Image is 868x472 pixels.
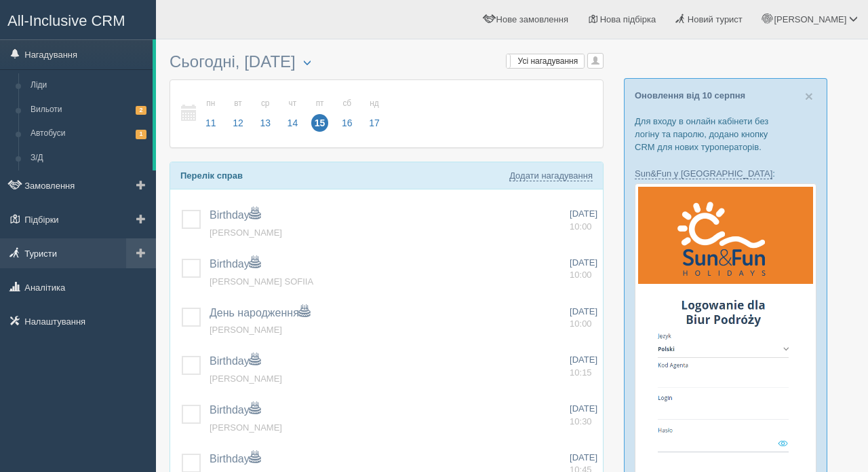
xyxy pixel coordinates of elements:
[225,90,251,137] a: вт 12
[256,114,274,132] span: 13
[252,90,278,137] a: ср 13
[635,90,745,101] a: Оновлення від 10 серпня
[570,306,597,316] span: [DATE]
[366,98,383,109] small: нд
[509,170,593,181] a: Додати нагадування
[170,53,604,73] h3: Сьогодні, [DATE]
[518,56,578,66] span: Усі нагадування
[570,367,592,378] span: 10:15
[210,307,310,319] a: День народження
[210,228,282,238] a: [PERSON_NAME]
[284,114,302,132] span: 14
[284,98,302,109] small: чт
[570,208,597,219] span: [DATE]
[805,89,813,103] button: Close
[210,355,260,367] a: Birthday
[338,114,356,132] span: 16
[334,90,360,137] a: сб 16
[210,374,282,384] a: [PERSON_NAME]
[202,98,220,109] small: пн
[210,276,313,287] a: [PERSON_NAME] SOFIIA
[136,130,146,139] span: 1
[210,404,260,416] a: Birthday
[600,14,656,24] span: Нова підбірка
[570,208,597,233] a: [DATE] 10:00
[24,98,153,122] a: Вильоти2
[570,257,597,282] a: [DATE] 10:00
[688,14,743,24] span: Новий турист
[635,168,772,179] a: Sun&Fun у [GEOGRAPHIC_DATA]
[198,90,224,137] a: пн 11
[570,355,597,365] span: [DATE]
[570,403,597,414] span: [DATE]
[570,403,597,428] a: [DATE] 10:30
[570,452,597,462] span: [DATE]
[311,114,329,132] span: 15
[202,114,220,132] span: 11
[180,170,243,181] b: Перелік справ
[24,146,153,170] a: З/Д
[24,73,153,98] a: Ліди
[24,122,153,146] a: Автобуси1
[366,114,383,132] span: 17
[570,221,592,232] span: 10:00
[338,98,356,109] small: сб
[570,270,592,280] span: 10:00
[256,98,274,109] small: ср
[496,14,568,24] span: Нове замовлення
[210,422,282,433] a: [PERSON_NAME]
[210,325,282,335] a: [PERSON_NAME]
[229,114,247,132] span: 12
[774,14,846,24] span: [PERSON_NAME]
[7,12,125,29] span: All-Inclusive CRM
[210,258,260,270] a: Birthday
[570,319,592,329] span: 10:00
[361,90,384,137] a: нд 17
[570,257,597,268] span: [DATE]
[136,106,146,115] span: 2
[229,98,247,109] small: вт
[311,98,329,109] small: пт
[570,416,592,426] span: 10:30
[210,453,260,465] a: Birthday
[307,90,333,137] a: пт 15
[1,1,155,38] a: All-Inclusive CRM
[635,115,816,153] p: Для входу в онлайн кабінети без логіну та паролю, додано кнопку CRM для нових туроператорів.
[570,306,597,331] a: [DATE] 10:00
[280,90,306,137] a: чт 14
[570,354,597,379] a: [DATE] 10:15
[635,167,816,180] p: :
[805,88,813,104] span: ×
[210,209,260,221] a: Birthday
